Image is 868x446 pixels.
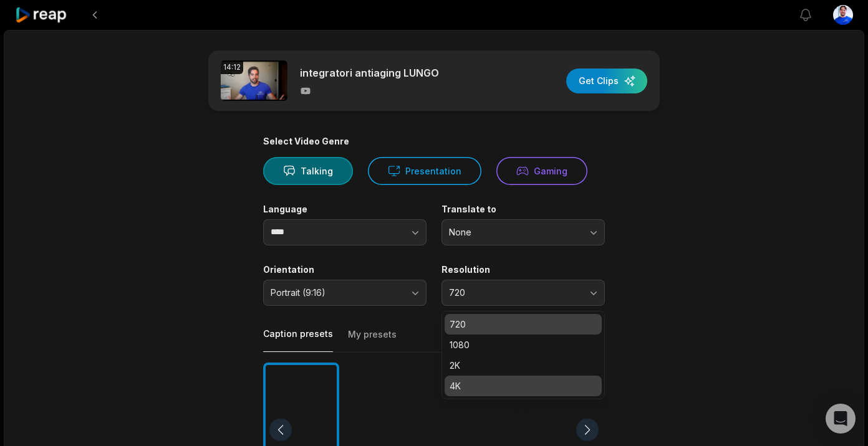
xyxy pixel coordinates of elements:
[450,338,597,351] p: 1080
[263,204,427,215] label: Language
[271,287,402,298] span: Portrait (9:16)
[449,287,580,298] span: 720
[449,227,580,238] span: None
[441,280,605,306] button: 720
[263,280,427,306] button: Portrait (9:16)
[348,328,397,352] button: My presets
[450,379,597,392] p: 4K
[496,157,587,185] button: Gaming
[263,264,427,275] label: Orientation
[441,219,605,245] button: None
[300,65,439,80] p: integratori antiaging LUNGO
[441,264,605,275] label: Resolution
[263,157,353,185] button: Talking
[441,311,605,399] div: 720
[441,204,605,215] label: Translate to
[450,318,597,331] p: 720
[263,136,605,147] div: Select Video Genre
[826,404,856,434] div: Open Intercom Messenger
[368,157,481,185] button: Presentation
[221,60,243,74] div: 14:12
[450,359,597,372] p: 2K
[263,328,333,352] button: Caption presets
[566,69,647,93] button: Get Clips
